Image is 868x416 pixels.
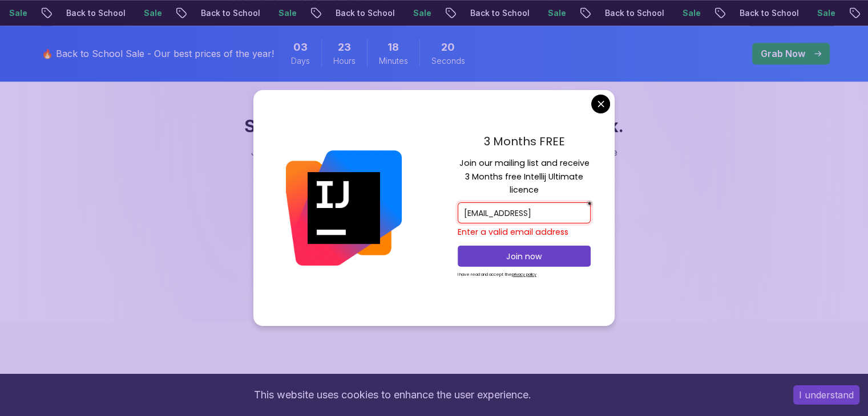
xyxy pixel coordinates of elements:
[461,7,539,19] p: Back to School
[135,7,171,19] p: Sale
[387,39,399,55] span: 18 Minutes
[761,47,805,60] p: Grab Now
[539,7,575,19] p: Sale
[243,145,626,173] p: Join thousands of developers who have transformed their careers with Amigoscode Pro
[333,55,356,67] span: Hours
[338,39,351,55] span: 23 Hours
[9,382,776,407] div: This website uses cookies to enhance the user experience.
[596,7,673,19] p: Back to School
[206,116,663,136] h3: Start Free. Build Your First Project This Week.
[793,385,859,405] button: Accept cookies
[42,47,274,60] p: 🔥 Back to School Sale - Our best prices of the year!
[673,7,710,19] p: Sale
[431,55,465,67] span: Seconds
[57,7,135,19] p: Back to School
[730,7,808,19] p: Back to School
[192,7,269,19] p: Back to School
[404,7,441,19] p: Sale
[291,55,310,67] span: Days
[441,39,455,55] span: 20 Seconds
[326,7,404,19] p: Back to School
[379,55,408,67] span: Minutes
[269,7,306,19] p: Sale
[808,7,845,19] p: Sale
[293,39,308,55] span: 3 Days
